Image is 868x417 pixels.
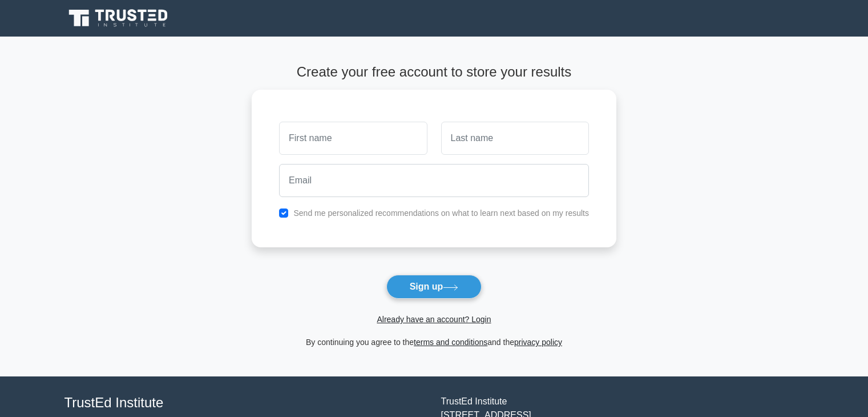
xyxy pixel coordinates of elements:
a: privacy policy [514,338,562,347]
label: Send me personalized recommendations on what to learn next based on my results [293,209,589,218]
input: First name [279,122,427,155]
input: Last name [441,122,589,155]
button: Sign up [386,275,482,299]
h4: TrustEd Institute [64,395,427,411]
a: Already have an account? Login [377,315,491,324]
h4: Create your free account to store your results [252,64,616,81]
div: By continuing you agree to the and the [245,335,623,349]
input: Email [279,164,589,197]
a: terms and conditions [414,338,487,347]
